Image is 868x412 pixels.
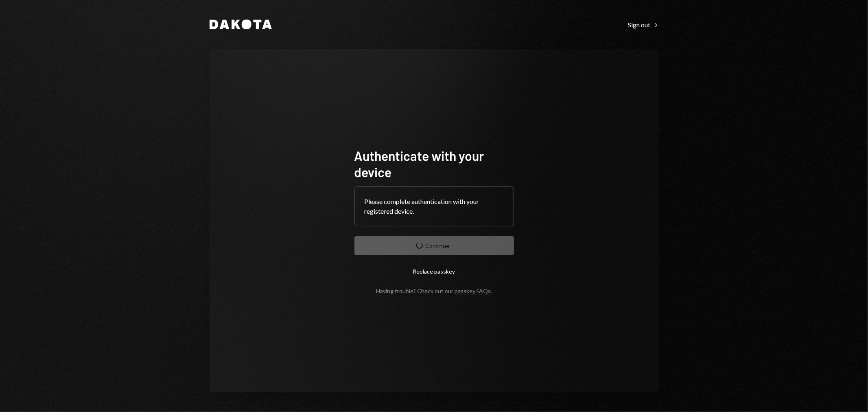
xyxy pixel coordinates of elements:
[354,262,514,281] button: Replace passkey
[628,21,659,29] div: Sign out
[628,20,659,29] a: Sign out
[455,287,491,295] a: passkey FAQs
[365,197,504,216] div: Please complete authentication with your registered device.
[376,287,492,294] div: Having trouble? Check out our .
[354,147,514,180] h1: Authenticate with your device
